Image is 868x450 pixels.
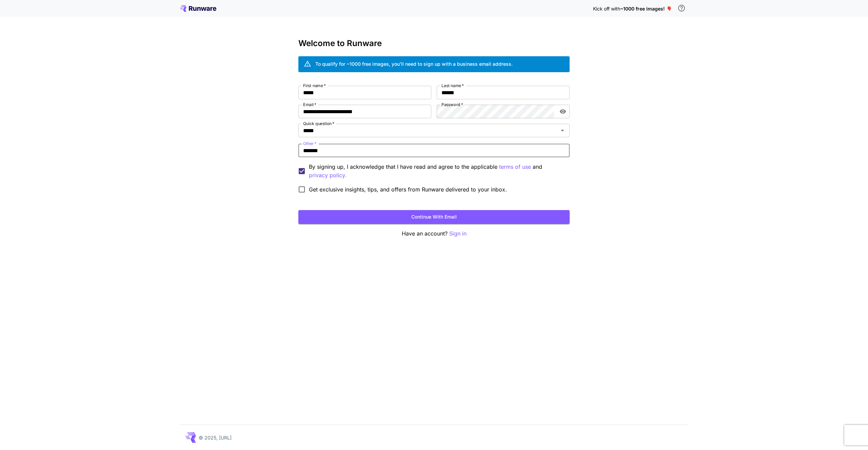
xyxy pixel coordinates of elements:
button: Open [558,126,567,135]
span: ~1000 free images! 🎈 [620,6,672,12]
p: Have an account? [298,229,570,238]
button: Sign in [449,229,467,238]
button: toggle password visibility [557,105,569,118]
div: To qualify for ~1000 free images, you’ll need to sign up with a business email address. [315,60,513,67]
button: By signing up, I acknowledge that I have read and agree to the applicable and privacy policy. [499,163,531,171]
p: terms of use [499,163,531,171]
label: Other [303,141,316,146]
label: First name [303,83,326,88]
button: Continue with email [298,210,570,224]
h3: Welcome to Runware [298,39,570,48]
button: By signing up, I acknowledge that I have read and agree to the applicable terms of use and [309,171,347,180]
p: privacy policy. [309,171,347,180]
label: Last name [441,83,464,88]
label: Email [303,102,316,107]
p: By signing up, I acknowledge that I have read and agree to the applicable and [309,163,564,180]
label: Quick question [303,121,334,126]
span: Get exclusive insights, tips, and offers from Runware delivered to your inbox. [309,185,507,193]
span: Kick off with [593,6,620,12]
button: In order to qualify for free credit, you need to sign up with a business email address and click ... [675,1,688,15]
label: Password [441,102,463,107]
p: © 2025, [URL] [199,434,232,441]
